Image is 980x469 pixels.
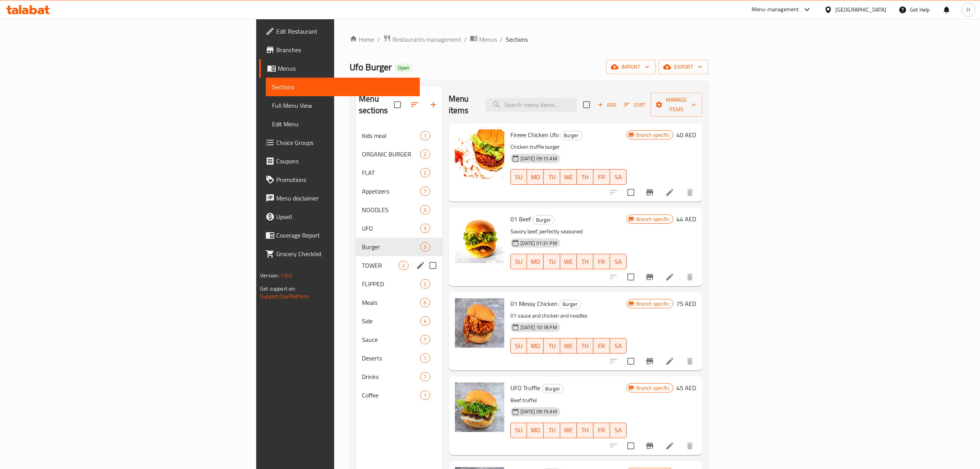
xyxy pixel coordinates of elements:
span: Deserts [362,353,420,363]
span: 1 [421,132,429,139]
span: Burger [533,216,554,224]
span: FR [596,172,607,183]
span: SA [613,425,623,436]
span: Choice Groups [276,138,414,147]
span: FLIPPED [362,279,420,289]
div: UFO [362,224,420,233]
div: Burger [542,384,564,393]
a: Promotions [259,170,420,189]
button: TU [544,338,560,353]
span: Get support on: [260,284,296,294]
h6: 44 AED [676,214,696,224]
div: Sauce7 [356,330,442,349]
span: 4 [421,318,429,325]
button: SA [610,254,627,269]
a: Upsell [259,207,420,226]
span: [DATE] 10:18 PM [517,324,560,331]
div: items [420,131,430,140]
a: Branches [259,41,420,59]
a: Coupons [259,152,420,170]
button: Add section [424,95,443,114]
button: TU [544,423,560,438]
div: items [420,168,430,177]
span: Sections [506,35,528,44]
div: Appetizers7 [356,182,442,201]
span: 1.0.0 [280,270,292,280]
span: Side [362,316,420,326]
div: Side4 [356,312,442,330]
span: SA [613,256,623,267]
span: Version: [260,270,279,280]
span: Sort items [619,99,651,111]
div: FLAT [362,168,420,177]
button: TH [577,254,593,269]
button: delete [681,352,699,370]
button: FR [593,423,610,438]
div: ORGANIC BURGER2 [356,145,442,163]
button: import [606,60,656,74]
div: items [420,391,430,400]
span: Select section [578,97,595,113]
button: TH [577,423,593,438]
span: MO [530,340,541,352]
span: 3 [421,206,429,214]
button: MO [527,254,544,269]
span: Select to update [623,184,639,201]
span: MO [530,425,541,436]
button: TH [577,338,593,353]
span: Menus [479,35,497,44]
div: Deserts1 [356,349,442,367]
div: items [420,150,430,159]
button: WE [560,169,577,185]
span: Full Menu View [272,101,414,110]
button: export [659,60,708,74]
a: Edit menu item [665,441,674,450]
span: 01 Beef [510,213,531,225]
span: MO [530,256,541,267]
button: Branch-specific-item [640,268,659,286]
button: TU [544,254,560,269]
button: SA [610,423,627,438]
div: NOODLES3 [356,201,442,219]
span: Fireee Chicken Ufo [510,129,559,141]
span: Edit Restaurant [276,27,414,36]
div: items [420,224,430,233]
span: FR [596,340,607,352]
div: UFO3 [356,219,442,238]
div: Meals [362,298,420,307]
div: Drinks [362,372,420,381]
span: UFO Truffle [510,382,540,394]
span: TH [580,256,590,267]
button: delete [681,268,699,286]
div: TOWER2edit [356,256,442,275]
a: Restaurants management [383,34,461,44]
span: Select all sections [389,97,406,113]
span: SA [613,340,623,352]
button: Branch-specific-item [640,183,659,202]
span: Sort [624,100,645,109]
span: Branch specific [633,384,673,392]
span: TOWER [362,261,399,270]
button: Sort [622,99,647,111]
span: [DATE] 01:31 PM [517,240,560,247]
div: items [420,353,430,363]
span: FR [596,425,607,436]
button: Manage items [651,93,702,117]
span: 2 [421,151,429,158]
span: 7 [421,336,429,343]
span: MO [530,172,541,183]
button: SU [510,169,527,185]
span: Branch specific [633,131,673,139]
span: TU [547,425,557,436]
a: Sections [266,78,420,96]
span: Burger [542,384,563,393]
button: WE [560,338,577,353]
span: Burger [362,242,420,251]
button: Branch-specific-item [640,437,659,455]
span: WE [563,425,574,436]
span: Menus [278,64,414,73]
div: Menu-management [752,5,799,14]
span: export [665,62,702,72]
